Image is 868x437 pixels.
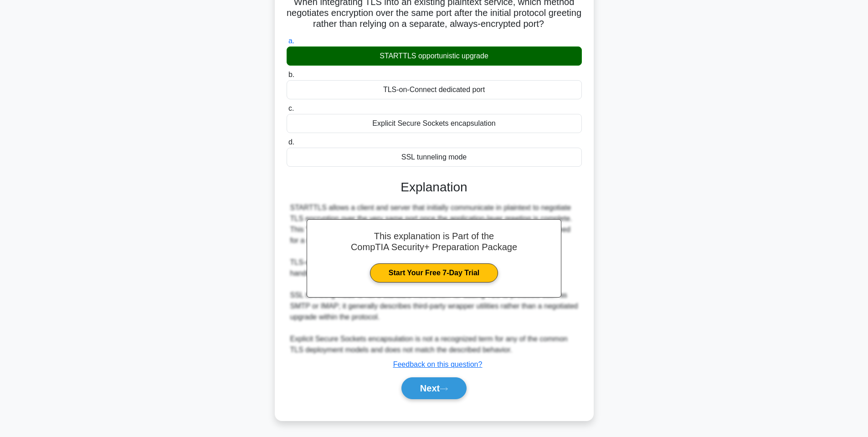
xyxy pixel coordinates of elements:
[370,263,498,283] a: Start Your Free 7-Day Trial
[290,202,578,355] div: STARTTLS allows a client and server that initially communicate in plaintext to negotiate TLS encr...
[287,46,582,66] div: STARTTLS opportunistic upgrade
[401,377,467,399] button: Next
[292,180,576,195] h3: Explanation
[288,104,294,112] span: c.
[288,37,294,45] span: a.
[288,71,294,78] span: b.
[393,360,483,368] a: Feedback on this question?
[287,80,582,99] div: TLS-on-Connect dedicated port
[288,138,294,146] span: d.
[287,148,582,167] div: SSL tunneling mode
[287,114,582,133] div: Explicit Secure Sockets encapsulation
